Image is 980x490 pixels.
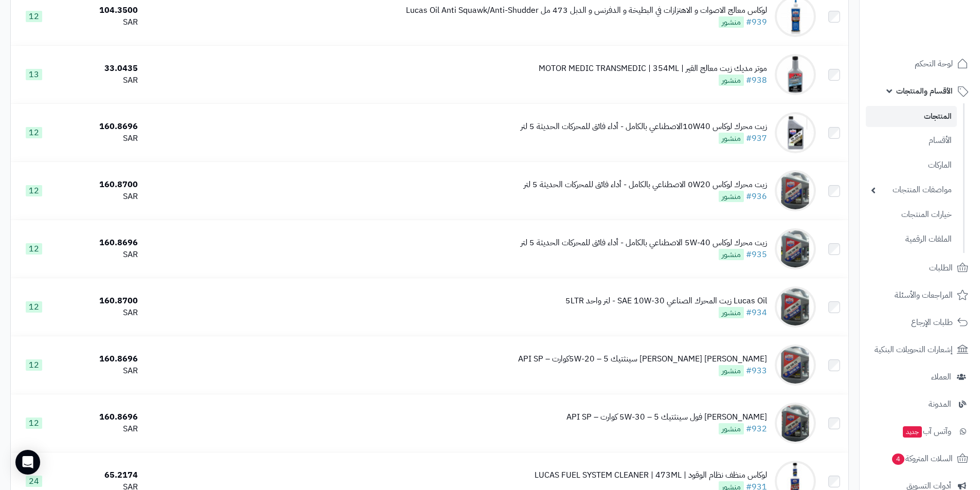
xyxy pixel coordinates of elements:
span: الأقسام والمنتجات [896,84,953,98]
div: زيت محرك لوكاس 10W40الاصطناعي بالكامل - أداء فائق للمحركات الحديثة 5 لتر [521,121,767,133]
div: SAR [62,75,138,86]
a: وآتس آبجديد [866,419,974,444]
span: 12 [26,301,42,313]
a: العملاء [866,365,974,389]
div: 160.8696 [62,353,138,365]
div: 160.8696 [62,411,138,423]
span: 4 [892,453,904,465]
a: #935 [746,248,767,261]
span: طلبات الإرجاع [911,315,953,330]
a: طلبات الإرجاع [866,310,974,335]
div: 33.0435 [62,63,138,75]
span: 12 [26,127,42,138]
span: العملاء [931,370,951,384]
a: خيارات المنتجات [866,204,957,226]
span: منشور [719,307,744,318]
img: موتر مديك زيت معالج القير | MOTOR MEDIC TRANSMEDIC | 354ML [775,54,816,95]
a: #937 [746,132,767,144]
a: الأقسام [866,130,957,152]
div: [PERSON_NAME] [PERSON_NAME] سينثتيك 5W‑20 – 5كوارت – API SP [518,353,767,365]
img: زيت لوكاس Lucas فول سينثتيك 5W‑20 – 5كوارت – API SP [775,344,816,386]
span: المراجعات والأسئلة [895,288,953,302]
span: إشعارات التحويلات البنكية [875,342,953,357]
div: 160.8696 [62,237,138,249]
img: زيت محرك لوكاس 0W20 الاصطناعي بالكامل - أداء فائق للمحركات الحديثة 5 لتر [775,170,816,211]
span: 24 [26,476,42,487]
div: لوكاس معالج الاصوات و الاهتزازات في البطيخة و الدفرنس و الدبل 473 مل Lucas Oil Anti Squawk/Anti-S... [406,5,767,16]
span: منشور [719,249,744,260]
span: المدونة [929,397,951,411]
a: لوحة التحكم [866,51,974,76]
span: وآتس آب [902,424,951,439]
span: جديد [903,426,922,438]
div: SAR [62,307,138,319]
div: 160.8700 [62,179,138,191]
span: 13 [26,69,42,80]
span: السلات المتروكة [891,451,953,466]
div: SAR [62,16,138,28]
img: زيت محرك لوكاس 10W40الاصطناعي بالكامل - أداء فائق للمحركات الحديثة 5 لتر [775,112,816,153]
div: SAR [62,249,138,261]
span: منشور [719,16,744,28]
a: #938 [746,74,767,86]
span: الطلبات [929,261,953,275]
span: منشور [719,75,744,86]
a: مواصفات المنتجات [866,179,957,201]
div: موتر مديك زيت معالج القير | MOTOR MEDIC TRANSMEDIC | 354ML [539,63,767,75]
img: زيت محرك لوكاس 5W-40 الاصطناعي بالكامل - أداء فائق للمحركات الحديثة 5 لتر [775,228,816,269]
div: Open Intercom Messenger [15,450,40,475]
div: SAR [62,191,138,203]
a: #936 [746,190,767,203]
span: منشور [719,423,744,434]
div: 104.3500 [62,5,138,16]
a: #932 [746,423,767,435]
div: لوكاس منظف نظام الوقود | LUCAS FUEL SYSTEM CLEANER | 473ML [534,469,767,481]
a: الطلبات [866,256,974,280]
a: الماركات [866,154,957,176]
span: 12 [26,185,42,196]
div: SAR [62,133,138,144]
img: Lucas Oil زيت المحرك الصناعي SAE 10W-30 - لتر واحد 5LTR [775,286,816,328]
a: إشعارات التحويلات البنكية [866,337,974,362]
a: #939 [746,16,767,28]
div: زيت محرك لوكاس 0W20 الاصطناعي بالكامل - أداء فائق للمحركات الحديثة 5 لتر [524,179,767,191]
span: 12 [26,11,42,22]
img: logo-2.png [910,28,970,49]
a: المنتجات [866,106,957,127]
img: زيت Lucas لوكاس فول سينثتيك 5W‑30 – 5 كوارت – API SP [775,403,816,444]
a: السلات المتروكة4 [866,446,974,471]
span: 12 [26,243,42,255]
a: #933 [746,365,767,377]
span: لوحة التحكم [915,57,953,71]
div: 160.8700 [62,295,138,307]
a: الملفات الرقمية [866,228,957,250]
span: 12 [26,359,42,371]
div: 65.2174 [62,469,138,481]
span: منشور [719,191,744,202]
div: 160.8696 [62,121,138,133]
div: [PERSON_NAME] فول سينثتيك 5W‑30 – 5 كوارت – API SP [566,411,767,423]
span: 12 [26,418,42,429]
div: Lucas Oil زيت المحرك الصناعي SAE 10W-30 - لتر واحد 5LTR [565,295,767,307]
div: SAR [62,365,138,377]
a: #934 [746,306,767,319]
div: SAR [62,423,138,435]
a: المراجعات والأسئلة [866,283,974,307]
span: منشور [719,133,744,144]
a: المدونة [866,392,974,416]
div: زيت محرك لوكاس 5W-40 الاصطناعي بالكامل - أداء فائق للمحركات الحديثة 5 لتر [521,237,767,249]
span: منشور [719,365,744,376]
